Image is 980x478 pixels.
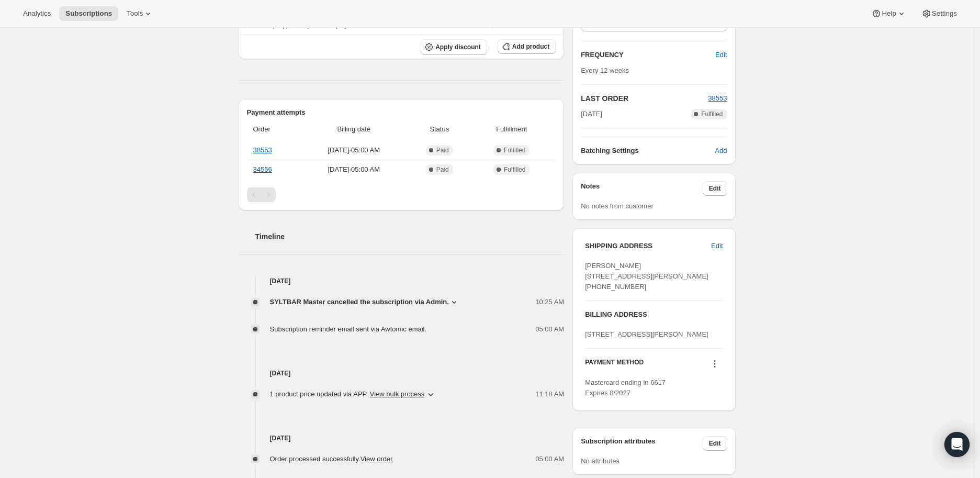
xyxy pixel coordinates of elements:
[65,9,112,18] span: Subscriptions
[581,457,619,465] span: No attributes
[581,50,715,60] h2: FREQUENCY
[270,389,425,399] span: 1 product price updated via APP .
[585,241,711,251] h3: SHIPPING ADDRESS
[59,6,118,21] button: Subscriptions
[253,165,272,173] a: 34556
[581,109,602,119] span: [DATE]
[703,436,727,451] button: Edit
[535,389,564,399] span: 11:18 AM
[247,187,556,202] nav: Pagination
[370,390,425,398] button: View bulk process
[247,118,300,141] th: Order
[504,146,525,154] span: Fulfilled
[535,454,564,464] span: 05:00 AM
[23,9,51,18] span: Analytics
[474,124,549,135] span: Fulfillment
[302,145,405,155] span: [DATE] · 05:00 AM
[708,142,733,159] button: Add
[270,297,449,307] span: SYLTBAR Master cancelled the subscription via Admin.
[708,93,727,104] button: 38553
[239,276,565,286] h4: [DATE]
[585,379,666,397] span: Mastercard ending in 6617 Expires 8/2027
[302,124,405,135] span: Billing date
[270,455,393,463] span: Order processed successfully.
[127,9,143,18] span: Tools
[701,110,723,118] span: Fulfilled
[581,436,703,451] h3: Subscription attributes
[709,439,721,448] span: Edit
[504,165,525,174] span: Fulfilled
[585,262,708,291] span: [PERSON_NAME] [STREET_ADDRESS][PERSON_NAME] [PHONE_NUMBER]
[270,297,459,307] button: SYLTBAR Master cancelled the subscription via Admin.
[715,50,727,60] span: Edit
[581,146,715,156] h6: Batching Settings
[585,330,708,338] span: [STREET_ADDRESS][PERSON_NAME]
[882,9,896,18] span: Help
[253,146,272,154] a: 38553
[512,42,549,51] span: Add product
[255,231,565,242] h2: Timeline
[436,146,449,154] span: Paid
[581,181,703,196] h3: Notes
[915,6,963,21] button: Settings
[302,164,405,175] span: [DATE] · 05:00 AM
[585,358,644,372] h3: PAYMENT METHOD
[709,47,733,63] button: Edit
[239,433,565,443] h4: [DATE]
[703,181,727,196] button: Edit
[865,6,913,21] button: Help
[705,238,729,254] button: Edit
[715,146,727,156] span: Add
[708,94,727,102] a: 38553
[944,432,970,457] div: Open Intercom Messenger
[361,455,393,463] a: View order
[498,39,556,54] button: Add product
[264,386,443,403] button: 1 product price updated via APP. View bulk process
[239,368,565,379] h4: [DATE]
[17,6,57,21] button: Analytics
[932,9,957,18] span: Settings
[411,124,467,135] span: Status
[421,39,487,55] button: Apply discount
[535,297,564,307] span: 10:25 AM
[711,241,723,251] span: Edit
[247,107,556,118] h2: Payment attempts
[120,6,160,21] button: Tools
[581,93,708,104] h2: LAST ORDER
[435,43,481,51] span: Apply discount
[581,202,654,210] span: No notes from customer
[585,309,723,320] h3: BILLING ADDRESS
[535,324,564,335] span: 05:00 AM
[436,165,449,174] span: Paid
[581,66,629,74] span: Every 12 weeks
[709,184,721,193] span: Edit
[270,325,427,333] span: Subscription reminder email sent via Awtomic email.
